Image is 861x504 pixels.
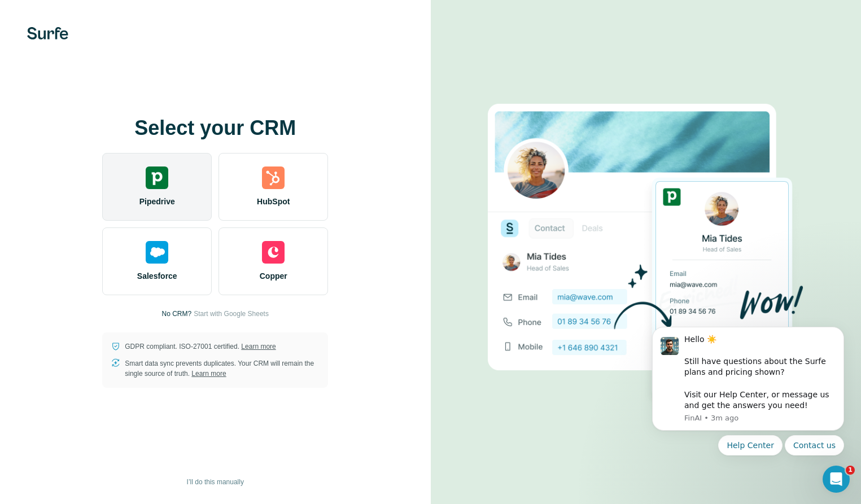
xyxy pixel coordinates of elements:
p: Smart data sync prevents duplicates. Your CRM will remain the single source of truth. [125,358,319,379]
img: copper's logo [262,241,285,264]
span: Copper [260,270,287,282]
img: pipedrive's logo [146,166,168,189]
a: Learn more [191,370,226,378]
button: Start with Google Sheets [194,309,269,319]
h1: Select your CRM [102,117,328,139]
button: I’ll do this manually [179,474,252,490]
p: No CRM? [162,309,192,319]
span: Salesforce [137,270,177,282]
span: HubSpot [257,196,290,207]
iframe: Intercom live chat [823,466,850,493]
img: hubspot's logo [262,166,285,189]
iframe: Intercom notifications message [635,290,861,474]
img: salesforce's logo [146,241,168,264]
a: Learn more [241,343,276,350]
span: I’ll do this manually [187,477,244,487]
span: Pipedrive [139,196,175,207]
p: GDPR compliant. ISO-27001 certified. [125,341,276,352]
img: Surfe's logo [27,27,68,40]
span: 1 [846,466,855,475]
img: PIPEDRIVE image [488,85,804,420]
